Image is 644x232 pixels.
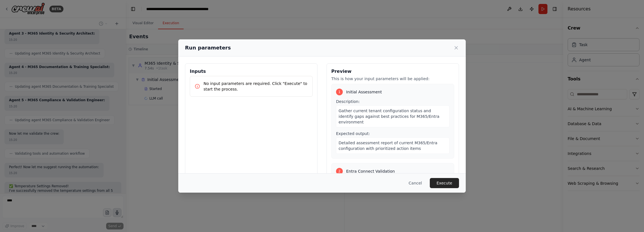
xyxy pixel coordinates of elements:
[185,44,231,52] h2: Run parameters
[346,168,395,174] span: Entra Connect Validation
[404,178,426,188] button: Cancel
[331,76,454,82] p: This is how your input parameters will be applied:
[339,141,437,151] span: Detailed assessment report of current M365/Entra configuration with prioritized action items
[336,131,370,136] span: Expected output:
[339,109,439,124] span: Gather current tenant configuration status and identify gaps against best practices for M365/Entr...
[336,99,360,104] span: Description:
[336,168,343,175] div: 2
[204,81,308,92] p: No input parameters are required. Click "Execute" to start the process.
[336,89,343,95] div: 1
[190,68,313,75] h3: Inputs
[430,178,459,188] button: Execute
[346,89,382,95] span: Initial Assessment
[331,68,454,75] h3: Preview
